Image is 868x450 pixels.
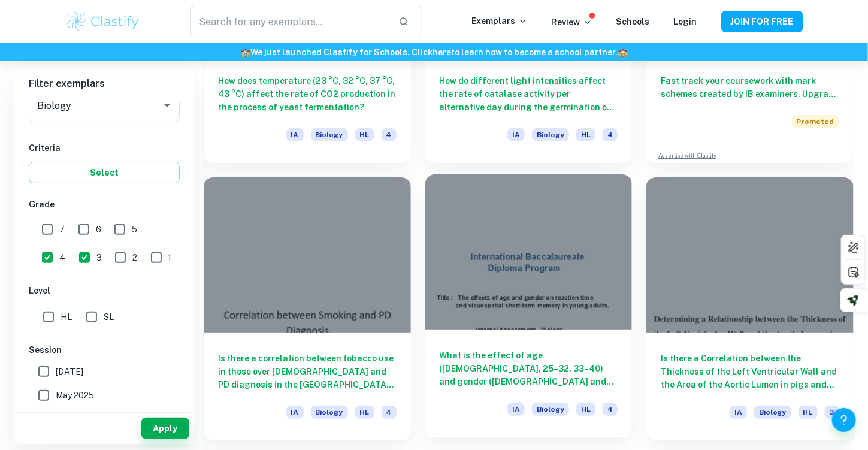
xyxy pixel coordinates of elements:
[616,17,650,26] a: Schools
[311,406,348,419] span: Biology
[472,14,528,28] p: Exemplars
[190,5,388,38] input: Search for any exemplars...
[532,128,569,141] span: Biology
[141,418,189,439] button: Apply
[96,223,101,236] span: 6
[59,223,65,236] span: 7
[440,74,618,114] h6: How do different light intensities affect the rate of catalase activity per alternative day durin...
[29,284,180,297] h6: Level
[168,251,172,264] span: 1
[56,389,94,402] span: May 2025
[204,177,411,440] a: Is there a correlation between tobacco use in those over [DEMOGRAPHIC_DATA] and PD diagnosis in t...
[754,406,791,419] span: Biology
[132,223,137,236] span: 5
[311,128,348,141] span: Biology
[661,352,839,391] h6: Is there a Correlation between the Thickness of the Left Ventricular Wall and the Area of the Aor...
[355,128,374,141] span: HL
[507,403,525,416] span: IA
[218,352,397,391] h6: Is there a correlation between tobacco use in those over [DEMOGRAPHIC_DATA] and PD diagnosis in t...
[218,74,397,114] h6: How does temperature (23 °C, 32 °C, 37 °C, 43 °C) affect the rate of CO2 production in the proces...
[576,128,595,141] span: HL
[29,343,180,357] h6: Session
[661,74,839,101] h6: Fast track your coursework with mark schemes created by IB examiners. Upgrade now
[792,115,839,128] span: Promoted
[507,128,525,141] span: IA
[29,141,180,155] h6: Criteria
[440,349,618,388] h6: What is the effect of age ([DEMOGRAPHIC_DATA], 25–32, 33–40) and gender ([DEMOGRAPHIC_DATA] and [...
[159,97,176,114] button: Open
[532,403,569,416] span: Biology
[56,365,83,378] span: [DATE]
[286,128,304,141] span: IA
[2,46,866,59] h6: We just launched Clastify for Schools. Click to learn how to become a school partner.
[618,47,628,57] span: 🏫
[658,152,716,160] a: Advertise with Clastify
[382,406,397,419] span: 4
[96,251,102,264] span: 3
[646,177,854,440] a: Is there a Correlation between the Thickness of the Left Ventricular Wall and the Area of the Aor...
[29,162,180,183] button: Select
[382,128,397,141] span: 4
[65,10,141,34] img: Clastify logo
[355,406,374,419] span: HL
[104,310,114,324] span: SL
[721,11,803,32] button: JOIN FOR FREE
[14,67,194,101] h6: Filter exemplars
[240,47,250,57] span: 🏫
[59,251,65,264] span: 4
[132,251,137,264] span: 2
[730,406,747,419] span: IA
[61,310,72,324] span: HL
[29,198,180,211] h6: Grade
[433,47,451,57] a: here
[825,406,839,419] span: 3
[425,177,633,440] a: What is the effect of age ([DEMOGRAPHIC_DATA], 25–32, 33–40) and gender ([DEMOGRAPHIC_DATA] and [...
[286,406,304,419] span: IA
[552,16,592,29] p: Review
[603,403,618,416] span: 4
[576,403,595,416] span: HL
[832,408,856,432] button: Help and Feedback
[674,17,697,26] a: Login
[799,406,818,419] span: HL
[603,128,618,141] span: 4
